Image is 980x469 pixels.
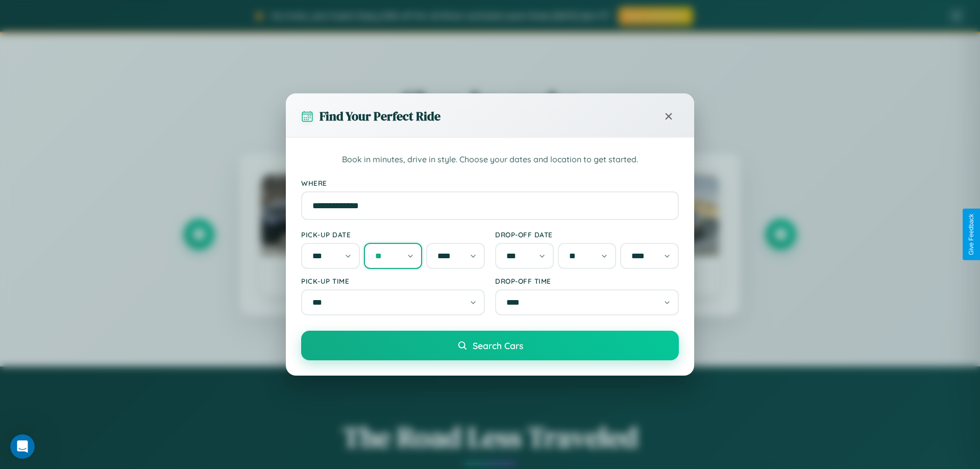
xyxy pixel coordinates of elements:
label: Pick-up Date [301,230,485,239]
h3: Find Your Perfect Ride [320,108,440,125]
button: Search Cars [301,331,679,360]
span: Search Cars [473,340,523,351]
label: Drop-off Time [495,277,679,285]
label: Where [301,179,679,187]
label: Pick-up Time [301,277,485,285]
p: Book in minutes, drive in style. Choose your dates and location to get started. [301,153,679,166]
label: Drop-off Date [495,230,679,239]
